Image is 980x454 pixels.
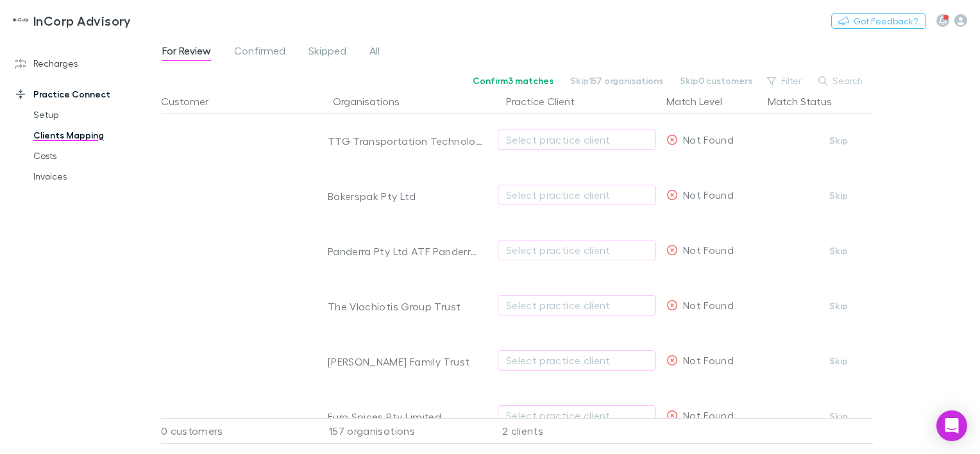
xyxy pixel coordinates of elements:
[328,300,483,313] div: The Vlachiotis Group Trust
[818,188,859,203] button: Skip
[21,146,168,166] a: Costs
[683,409,734,421] span: Not Found
[488,418,661,444] div: 2 clients
[761,73,809,88] button: Filter
[3,84,168,105] a: Practice Connect
[506,242,648,258] div: Select practice client
[498,130,656,150] button: Select practice client
[818,408,859,424] button: Skip
[498,240,656,260] button: Select practice client
[812,73,870,88] button: Search
[308,44,346,61] span: Skipped
[506,88,590,114] button: Practice Client
[683,354,734,366] span: Not Found
[498,350,656,371] button: Select practice client
[666,88,738,114] button: Match Level
[506,187,648,203] div: Select practice client
[21,105,168,125] a: Setup
[562,73,672,88] button: Skip157 organisations
[464,73,562,88] button: Confirm3 matches
[3,53,168,74] a: Recharges
[498,185,656,205] button: Select practice client
[818,298,859,314] button: Skip
[21,166,168,187] a: Invoices
[328,355,483,368] div: [PERSON_NAME] Family Trust
[328,410,483,423] div: Euro Spices Pty Limited
[936,410,967,441] div: Open Intercom Messenger
[683,299,734,311] span: Not Found
[506,408,648,423] div: Select practice client
[683,244,734,256] span: Not Found
[234,44,285,61] span: Confirmed
[498,295,656,315] button: Select practice client
[328,190,483,203] div: Bakerspak Pty Ltd
[162,44,211,61] span: For Review
[672,73,761,88] button: Skip0 customers
[328,245,483,258] div: Panderra Pty Ltd ATF Panderra Unit Property Trust
[21,125,168,146] a: Clients Mapping
[161,418,315,444] div: 0 customers
[5,5,139,36] a: InCorp Advisory
[768,88,847,114] button: Match Status
[13,13,28,28] img: InCorp Advisory's Logo
[315,418,488,444] div: 157 organisations
[161,88,224,114] button: Customer
[831,13,926,29] button: Got Feedback?
[818,243,859,258] button: Skip
[683,189,734,201] span: Not Found
[683,133,734,146] span: Not Found
[818,353,859,369] button: Skip
[328,135,483,147] div: TTG Transportation Technology Pty Limited
[333,88,415,114] button: Organisations
[498,405,656,426] button: Select practice client
[33,13,131,28] h3: InCorp Advisory
[369,44,380,61] span: All
[818,133,859,148] button: Skip
[506,353,648,368] div: Select practice client
[506,298,648,313] div: Select practice client
[506,132,648,147] div: Select practice client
